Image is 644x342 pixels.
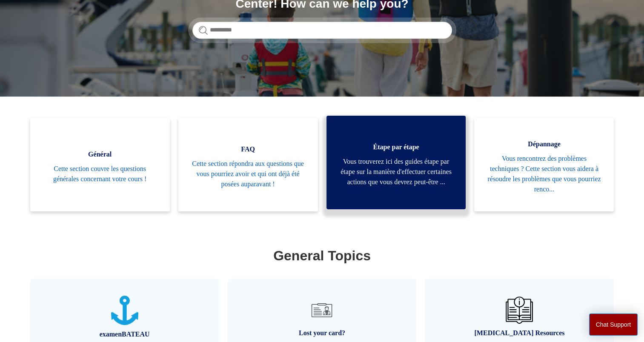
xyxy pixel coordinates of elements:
[506,296,533,324] img: 01JHREV2E6NG3DHE8VTG8QH796
[43,149,157,160] span: Général
[30,118,170,211] a: Général Cette section couvre les questions générales concernant votre cours !
[32,245,612,266] h1: General Topics
[178,118,318,211] a: FAQ Cette section répondra aux questions que vous pourriez avoir et qui ont déjà été posées aupar...
[339,157,453,187] span: Vous trouverez ici des guides étape par étape sur la manière d'effectuer certaines actions que vo...
[339,142,453,152] span: Étape par étape
[308,296,335,324] img: 01JRG6G4NA4NJ1BVG8MJM761YH
[43,164,157,184] span: Cette section couvre les questions générales concernant votre cours !
[474,118,614,211] a: Dépannage Vous rencontrez des problèmes techniques ? Cette section vous aidera à résoudre les pro...
[589,313,638,336] button: Chat Support
[43,329,206,339] span: examenBATEAU
[111,296,138,325] img: 01JTNN85WSQ5FQ6HNXPDSZ7SRA
[191,144,305,154] span: FAQ
[191,159,305,189] span: Cette section répondra aux questions que vous pourriez avoir et qui ont déjà été posées auparavant !
[438,328,601,338] span: [MEDICAL_DATA] Resources
[240,328,404,338] span: Lost your card?
[487,139,601,149] span: Dépannage
[326,116,466,209] a: Étape par étape Vous trouverez ici des guides étape par étape sur la manière d'effectuer certaine...
[487,154,601,194] span: Vous rencontrez des problèmes techniques ? Cette section vous aidera à résoudre les problèmes que...
[192,22,452,39] input: Rechercher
